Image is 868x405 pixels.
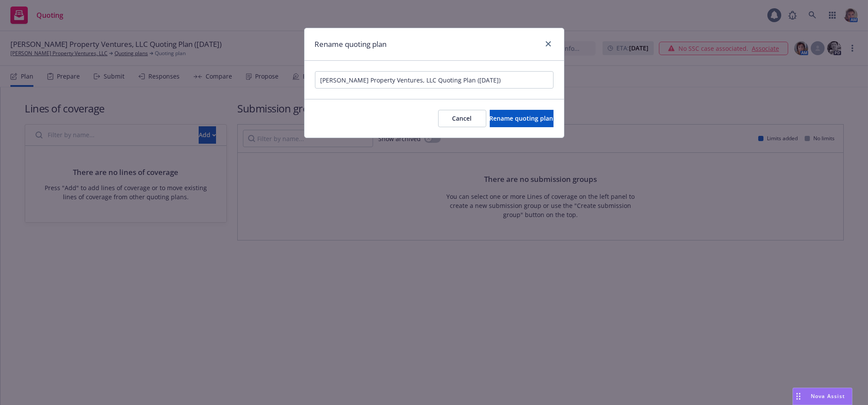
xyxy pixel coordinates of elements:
[438,110,486,127] button: Cancel
[793,388,852,405] button: Nova Assist
[793,388,804,405] div: Drag to move
[490,114,554,122] span: Rename quoting plan
[452,114,472,122] span: Cancel
[811,392,845,400] span: Nova Assist
[315,39,387,50] h1: Rename quoting plan
[490,110,554,127] button: Rename quoting plan
[543,39,554,49] a: close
